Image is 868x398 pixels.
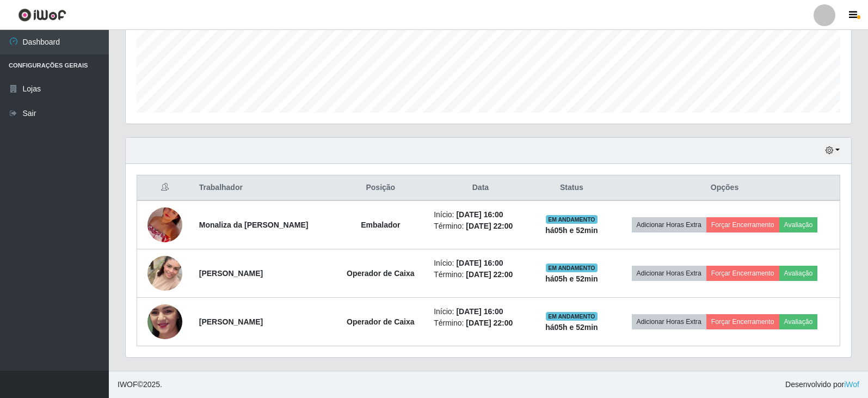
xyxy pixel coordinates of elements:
strong: Monaliza da [PERSON_NAME] [199,221,309,229]
span: EM ANDAMENTO [546,264,598,272]
strong: Embalador [361,221,400,229]
time: [DATE] 22:00 [466,222,513,230]
button: Adicionar Horas Extra [632,217,706,232]
button: Forçar Encerramento [706,314,779,329]
strong: [PERSON_NAME] [199,269,263,278]
th: Trabalhador [193,175,334,201]
strong: Operador de Caixa [347,269,415,278]
img: 1756405310247.jpeg [147,194,182,256]
li: Término: [434,221,527,232]
li: Início: [434,258,527,269]
th: Posição [334,175,428,201]
strong: há 05 h e 52 min [545,274,598,283]
button: Forçar Encerramento [706,266,779,281]
time: [DATE] 22:00 [466,319,513,327]
th: Opções [610,175,840,201]
time: [DATE] 16:00 [456,259,503,267]
a: iWof [844,380,859,389]
img: CoreUI Logo [18,8,66,22]
img: 1754158372592.jpeg [147,283,182,360]
button: Avaliação [779,217,818,232]
strong: há 05 h e 52 min [545,323,598,332]
button: Adicionar Horas Extra [632,314,706,329]
time: [DATE] 22:00 [466,270,513,279]
button: Avaliação [779,266,818,281]
button: Avaliação [779,314,818,329]
span: EM ANDAMENTO [546,215,598,224]
button: Adicionar Horas Extra [632,266,706,281]
span: IWOF [118,380,138,389]
span: EM ANDAMENTO [546,312,598,321]
li: Início: [434,306,527,317]
span: Desenvolvido por [785,379,859,390]
th: Status [534,175,610,201]
li: Término: [434,317,527,329]
time: [DATE] 16:00 [456,307,503,316]
strong: [PERSON_NAME] [199,317,263,326]
strong: há 05 h e 52 min [545,226,598,235]
strong: Operador de Caixa [347,317,415,326]
span: © 2025 . [118,379,162,390]
li: Início: [434,209,527,221]
button: Forçar Encerramento [706,217,779,232]
li: Término: [434,269,527,280]
th: Data [427,175,534,201]
img: 1753525532646.jpeg [147,242,182,304]
time: [DATE] 16:00 [456,210,503,219]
